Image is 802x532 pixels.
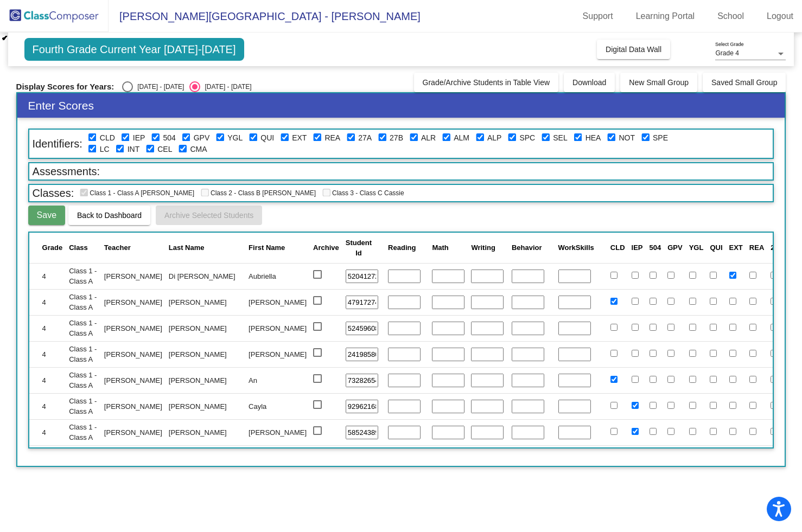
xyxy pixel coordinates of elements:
div: Last Name [169,242,242,253]
label: Quiet [260,132,274,144]
td: Class 1 - Class A [66,315,101,341]
span: GPV [667,243,682,252]
td: Class 1 - Class A [66,289,101,315]
a: Logout [758,8,802,25]
td: [PERSON_NAME] [166,341,245,367]
span: Archive [313,243,339,252]
div: Class [69,242,98,253]
td: Aubriella [245,263,310,289]
td: 4 [29,263,66,289]
td: [PERSON_NAME] [101,393,166,419]
label: Special Class Behaviors [653,132,668,144]
label: Culturally Linguistic Diversity [100,132,115,144]
div: First Name [249,242,307,253]
td: Caylee [245,445,310,471]
button: Back to Dashboard [68,206,150,225]
label: Young for Grade Level [227,132,243,144]
span: Class 1 - Class A [PERSON_NAME] [80,189,194,197]
td: Cayla [245,393,310,419]
td: Class 1 - Class A [66,393,101,419]
label: Intervention [128,144,140,155]
span: Assessments: [29,164,103,179]
td: Di [PERSON_NAME] [166,263,245,289]
span: Save [37,210,56,220]
div: Writing [471,242,505,253]
a: Learning Portal [627,8,704,25]
div: Writing [471,242,495,253]
td: [PERSON_NAME] [101,315,166,341]
button: Save [28,206,65,225]
span: Saved Small Group [711,78,777,87]
td: An [245,367,310,393]
span: 504 [650,243,661,252]
div: Student Id [346,238,372,259]
span: Grade/Archive Students in Table View [423,78,550,87]
div: Class [69,242,88,253]
a: School [709,8,753,25]
label: Extrovert [292,132,307,144]
span: Class 2 - Class B [PERSON_NAME] [201,189,316,197]
label: 27J Plan (Academics) [358,132,372,144]
span: Class 3 - Class C Cassie [322,189,404,197]
label: Speech Only IEP [519,132,535,144]
td: [PERSON_NAME] [245,315,310,341]
label: Learning Center [100,144,110,155]
label: Read Plan [324,132,340,144]
label: Notes are included [619,132,635,144]
span: Fourth Grade Current Year [DATE]-[DATE] [24,38,244,61]
span: EXT [729,243,743,252]
h3: Enter Scores [17,93,785,118]
div: Math [432,242,448,253]
label: CMAS - Math - Met/Exceeded [190,144,207,155]
td: 4 [29,419,66,445]
div: [DATE] - [DATE] [133,82,184,92]
button: Download [564,73,615,92]
div: Teacher [104,242,162,253]
span: [PERSON_NAME][GEOGRAPHIC_DATA] - [PERSON_NAME] [109,8,421,25]
td: Class 1 - Class A [66,419,101,445]
label: Health Impacts in the Learning Env [585,132,601,144]
span: Identifiers: [29,136,86,151]
label: CMAS - ELA Met/Exceeded [157,144,172,155]
mat-radio-group: Select an option [122,81,251,92]
td: 4 [29,289,66,315]
div: Behavior [512,242,542,253]
span: 27A [771,243,784,252]
td: [PERSON_NAME] [166,393,245,419]
span: Digital Data Wall [606,45,661,54]
label: Good Parent Volunteer [194,132,210,144]
td: [PERSON_NAME] [245,289,310,315]
label: Advanced Learning Math [454,132,469,144]
td: Class 1 - Class A [66,341,101,367]
span: REA [749,243,764,252]
span: Display Scores for Years: [16,82,114,92]
span: Archive Selected Students [164,211,253,220]
label: Counseling Services [553,132,567,144]
button: Grade/Archive Students in Table View [414,73,559,92]
td: [PERSON_NAME] [101,419,166,445]
a: Support [574,8,622,25]
td: [PERSON_NAME] [166,445,245,471]
td: Class 1 - Class A [66,263,101,289]
span: Download [572,78,606,87]
div: Behavior [512,242,552,253]
td: [PERSON_NAME] [166,289,245,315]
td: [PERSON_NAME] [101,445,166,471]
td: [PERSON_NAME] [166,367,245,393]
span: New Small Group [629,78,689,87]
button: Archive Selected Students [156,206,262,225]
span: YGL [689,243,704,252]
span: IEP [632,243,643,252]
td: [PERSON_NAME] [166,315,245,341]
th: Grade [29,233,66,263]
div: Math [432,242,464,253]
td: 4 [29,445,66,471]
button: Digital Data Wall [597,40,670,59]
td: [PERSON_NAME] [245,419,310,445]
td: 4 [29,367,66,393]
td: [PERSON_NAME] [166,419,245,445]
label: 504 Plan [163,132,175,144]
div: Student Id [346,238,381,259]
span: QUI [710,243,722,252]
td: [PERSON_NAME] [245,341,310,367]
